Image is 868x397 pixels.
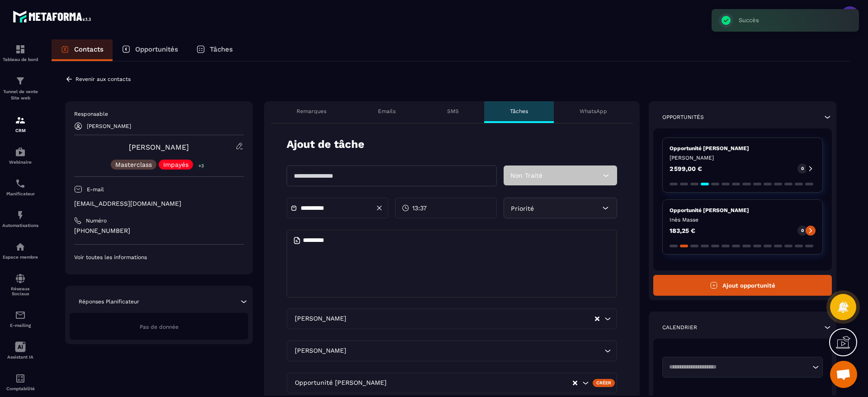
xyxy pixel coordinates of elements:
p: [PERSON_NAME] [87,123,131,129]
p: [PERSON_NAME] [670,154,816,161]
p: Calendrier [662,324,697,331]
a: formationformationCRM [2,108,38,140]
p: Espace membre [2,255,38,260]
p: Impayés [163,161,189,168]
p: Tunnel de vente Site web [2,89,38,101]
img: formation [15,76,26,86]
p: Tâches [510,108,528,115]
img: accountant [15,373,26,384]
img: formation [15,115,26,126]
p: Remarques [297,108,326,115]
div: Créer [593,379,615,387]
p: +3 [195,161,207,170]
p: Numéro [86,217,107,224]
p: 183,25 € [670,227,695,234]
p: Inès Masse [670,216,816,223]
button: Clear Selected [573,380,577,387]
img: scheduler [15,178,26,189]
p: 2 599,00 € [670,165,702,172]
input: Search for option [348,346,602,356]
p: Automatisations [2,223,38,228]
p: Ajout de tâche [287,137,364,152]
p: Opportunité [PERSON_NAME] [670,145,816,152]
p: Voir toutes les informations [74,254,244,261]
p: 0 [801,165,804,172]
p: Masterclass [115,161,152,168]
div: Search for option [287,340,617,361]
a: social-networksocial-networkRéseaux Sociaux [2,266,38,303]
img: automations [15,147,26,157]
p: E-mailing [2,323,38,328]
a: Assistant IA [2,335,38,366]
img: automations [15,210,26,221]
p: Webinaire [2,160,38,165]
a: automationsautomationsWebinaire [2,140,38,171]
a: Tâches [187,39,242,61]
p: Opportunités [662,113,704,121]
div: Search for option [287,373,617,393]
img: logo [13,8,94,25]
img: formation [15,44,26,55]
a: formationformationTunnel de vente Site web [2,69,38,108]
a: automationsautomationsAutomatisations [2,203,38,235]
p: E-mail [87,186,104,193]
a: schedulerschedulerPlanificateur [2,171,38,203]
p: WhatsApp [580,108,607,115]
div: Search for option [662,357,823,378]
p: Contacts [74,45,104,53]
button: Clear Selected [595,316,599,322]
input: Search for option [666,363,810,372]
img: email [15,310,26,321]
a: emailemailE-mailing [2,303,38,335]
span: Opportunité [PERSON_NAME] [292,378,388,388]
p: Opportunité [PERSON_NAME] [670,207,816,214]
a: Opportunités [113,39,187,61]
input: Search for option [388,378,572,388]
p: 0 [801,227,804,234]
p: Emails [378,108,396,115]
p: Comptabilité [2,386,38,391]
img: automations [15,241,26,252]
p: Tâches [210,45,233,53]
p: CRM [2,128,38,133]
a: automationsautomationsEspace membre [2,235,38,266]
span: Pas de donnée [140,324,179,330]
img: social-network [15,273,26,284]
button: Ajout opportunité [653,275,832,296]
a: Contacts [52,39,113,61]
input: Search for option [348,314,594,324]
div: Ouvrir le chat [830,361,857,388]
p: SMS [447,108,459,115]
span: Priorité [511,205,534,212]
span: 13:37 [412,203,427,213]
span: [PERSON_NAME] [292,346,348,356]
p: Tableau de bord [2,57,38,62]
p: [PHONE_NUMBER] [74,227,244,235]
a: [PERSON_NAME] [129,143,189,151]
p: [EMAIL_ADDRESS][DOMAIN_NAME] [74,199,244,208]
p: Opportunités [135,45,178,53]
p: Responsable [74,110,244,118]
p: Réponses Planificateur [79,298,139,305]
span: [PERSON_NAME] [292,314,348,324]
div: Search for option [287,308,617,329]
span: Non Traité [510,172,542,179]
p: Assistant IA [2,354,38,359]
p: Revenir aux contacts [75,76,131,82]
p: Planificateur [2,191,38,196]
a: formationformationTableau de bord [2,37,38,69]
p: Réseaux Sociaux [2,286,38,296]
